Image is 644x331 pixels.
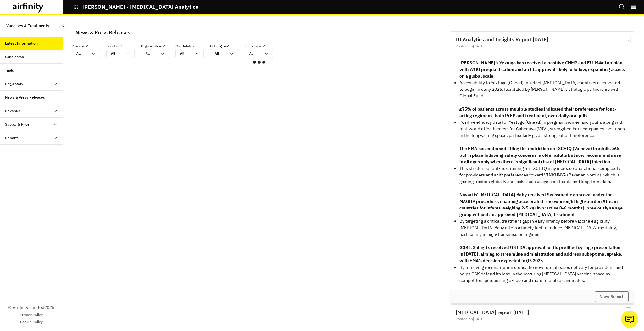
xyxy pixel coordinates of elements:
[459,146,621,165] strong: The EMA has endorsed lifting the restriction on IXCHIQ (Valneva) in adults ≥65 put in place follo...
[459,60,625,79] strong: [PERSON_NAME]’s Yeztugo has received a positive CHMP and EU-M4all opinion, with WHO prequalificat...
[456,317,629,321] div: Posted on [DATE]
[625,34,632,42] svg: Bookmark Report
[5,68,14,73] div: Trials
[459,79,625,99] p: Accessibility to Yeztugo (Gilead) in select [MEDICAL_DATA] countries is expected to begin in earl...
[5,122,30,127] div: Supply & Price
[5,54,24,60] div: Candidates
[5,81,23,87] div: Regulatory
[456,44,629,48] div: Posted on [DATE]
[459,192,623,217] strong: Novartis’ [MEDICAL_DATA] Baby received Swissmedic approval under the MAGHP procedure, enabling ac...
[459,245,622,263] strong: GSK’s Shingrix received US FDA approval for its prefilled syringe presentation in [DATE], aiming ...
[175,43,210,49] p: Candidates :
[595,291,629,302] button: View Report
[459,119,625,139] p: Positive efficacy data for Yeztugo (Gilead) in pregnant women and youth, along with real-world ef...
[75,28,130,37] div: News & Press Releases
[245,43,279,49] p: Tech Types :
[72,43,106,49] p: Diseases :
[20,312,43,318] a: Privacy Policy
[20,319,43,325] a: Cookie Policy
[5,135,19,141] div: Reports
[456,310,629,315] h2: [MEDICAL_DATA] report [DATE]
[459,106,617,118] strong: ≥75% of patients across multiple studies indicated their preference for long-acting regimens, bot...
[5,108,20,114] div: Revenue
[8,304,54,311] p: © Airfinity Limited 2025
[619,2,625,12] button: Search
[5,95,45,100] div: News & Press Releases
[73,2,198,12] button: [PERSON_NAME] - [MEDICAL_DATA] Analytics
[106,43,141,49] p: Location :
[459,218,625,238] p: By targeting a critical treatment gap in early infancy before vaccine eligibility, [MEDICAL_DATA]...
[459,165,625,185] p: This stricter benefit-risk framing for IXCHIQ may increase operational complexity for providers a...
[6,20,49,32] p: Vaccines & Treatments
[82,4,198,10] p: [PERSON_NAME] - [MEDICAL_DATA] Analytics
[621,311,638,328] button: Ask our analysts
[456,37,629,42] h2: ID Analytics and Insights Report [DATE]
[459,264,625,284] p: By removing reconstitution steps, the new format eases delivery for providers, and helps GSK defe...
[59,22,67,30] button: Close Sidebar
[5,41,38,46] div: Latest Information
[210,43,245,49] p: Pathogens :
[625,307,632,315] svg: Bookmark Report
[141,43,175,49] p: Organisations :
